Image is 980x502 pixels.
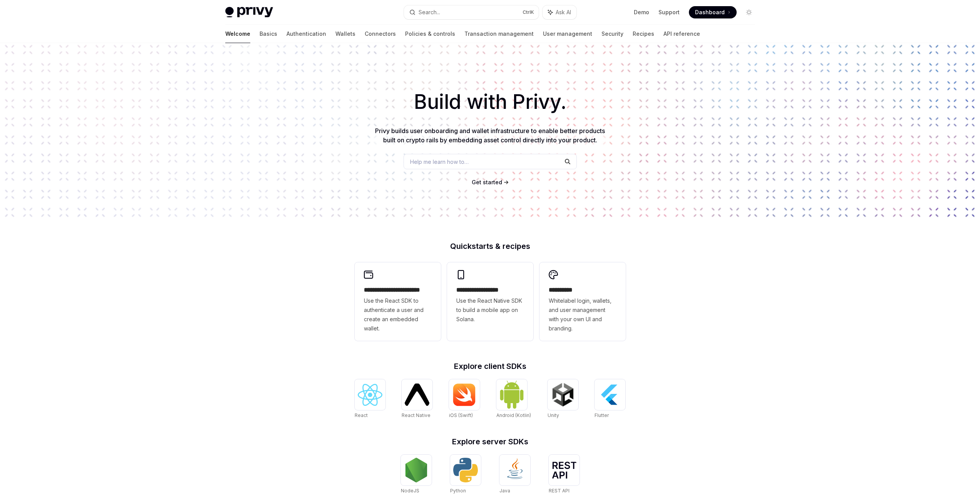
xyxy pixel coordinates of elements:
[358,384,382,406] img: React
[695,8,725,16] span: Dashboard
[375,127,605,144] span: Privy builds user onboarding and wallet infrastructure to enable better products built on crypto ...
[401,488,419,494] span: NodeJS
[548,412,559,418] span: Unity
[548,379,578,419] a: UnityUnity
[450,455,481,495] a: PythonPython
[405,25,455,43] a: Policies & controls
[464,25,534,43] a: Transaction management
[523,9,534,15] span: Ctrl K
[549,455,580,495] a: REST APIREST API
[449,412,473,418] span: iOS (Swift)
[633,25,654,43] a: Recipes
[225,25,250,43] a: Welcome
[595,412,609,418] span: Flutter
[404,5,539,19] button: Search...CtrlK
[503,458,527,482] img: Java
[286,25,326,43] a: Authentication
[472,178,502,186] a: Get started
[452,383,477,406] img: iOS (Swift)
[499,488,510,494] span: Java
[598,382,622,407] img: Flutter
[743,6,755,18] button: Toggle dark mode
[404,458,429,482] img: NodeJS
[689,6,737,18] a: Dashboard
[601,25,623,43] a: Security
[472,179,502,185] span: Get started
[453,458,478,482] img: Python
[658,8,680,16] a: Support
[496,379,531,419] a: Android (Kotlin)Android (Kotlin)
[456,296,524,324] span: Use the React Native SDK to build a mobile app on Solana.
[496,412,531,418] span: Android (Kotlin)
[355,379,385,419] a: ReactReact
[225,7,273,18] img: light logo
[405,384,429,405] img: React Native
[663,25,700,43] a: API reference
[12,87,968,117] h1: Build with Privy.
[355,362,626,370] h2: Explore client SDKs
[365,25,396,43] a: Connectors
[449,379,480,419] a: iOS (Swift)iOS (Swift)
[543,5,576,19] button: Ask AI
[539,262,626,341] a: **** *****Whitelabel login, wallets, and user management with your own UI and branding.
[355,438,626,445] h2: Explore server SDKs
[499,380,524,409] img: Android (Kotlin)
[355,242,626,250] h2: Quickstarts & recipes
[549,488,570,494] span: REST API
[556,8,571,16] span: Ask AI
[551,382,575,407] img: Unity
[634,8,649,16] a: Demo
[410,158,469,166] span: Help me learn how to…
[419,8,440,17] div: Search...
[402,412,431,418] span: React Native
[402,379,432,419] a: React NativeReact Native
[595,379,625,419] a: FlutterFlutter
[260,25,277,43] a: Basics
[549,296,616,333] span: Whitelabel login, wallets, and user management with your own UI and branding.
[447,262,533,341] a: **** **** **** ***Use the React Native SDK to build a mobile app on Solana.
[401,455,432,495] a: NodeJSNodeJS
[450,488,466,494] span: Python
[364,296,432,333] span: Use the React SDK to authenticate a user and create an embedded wallet.
[499,455,530,495] a: JavaJava
[355,412,368,418] span: React
[543,25,592,43] a: User management
[335,25,355,43] a: Wallets
[552,462,576,479] img: REST API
